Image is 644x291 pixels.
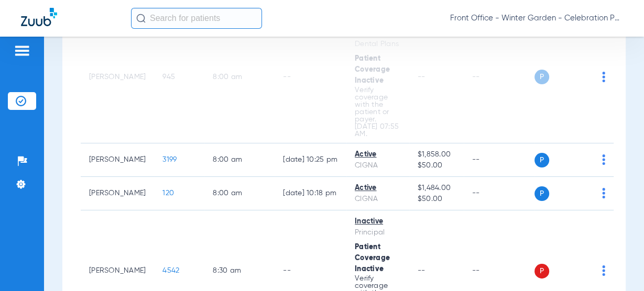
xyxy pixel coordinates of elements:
[275,143,346,177] td: [DATE] 10:25 PM
[534,70,549,84] span: P
[81,11,154,143] td: [PERSON_NAME]
[81,177,154,210] td: [PERSON_NAME]
[136,14,146,23] img: Search Icon
[355,28,401,50] div: Aetna Dental Plans
[162,267,179,274] span: 4542
[355,149,401,160] div: Active
[464,11,534,143] td: --
[355,86,401,138] p: Verify coverage with the patient or payer. [DATE] 07:55 AM.
[162,73,175,81] span: 945
[534,153,549,167] span: P
[81,143,154,177] td: [PERSON_NAME]
[355,243,390,273] span: Patient Coverage Inactive
[592,241,644,291] iframe: Chat Widget
[602,154,605,165] img: group-dot-blue.svg
[355,194,401,205] div: CIGNA
[355,183,401,194] div: Active
[450,13,623,24] span: Front Office - Winter Garden - Celebration Pediatric Dentistry
[355,55,390,84] span: Patient Coverage Inactive
[418,73,425,81] span: --
[534,186,549,201] span: P
[131,8,262,29] input: Search for patients
[355,227,401,238] div: Principal
[464,177,534,210] td: --
[418,194,455,205] span: $50.00
[275,177,346,210] td: [DATE] 10:18 PM
[204,143,275,177] td: 8:00 AM
[602,72,605,82] img: group-dot-blue.svg
[204,177,275,210] td: 8:00 AM
[14,44,30,57] img: hamburger-icon
[418,149,455,160] span: $1,858.00
[418,160,455,171] span: $50.00
[355,216,401,227] div: Inactive
[21,8,57,26] img: Zuub Logo
[464,143,534,177] td: --
[418,267,425,274] span: --
[418,183,455,194] span: $1,484.00
[162,189,174,197] span: 120
[162,156,177,163] span: 3199
[534,264,549,278] span: P
[602,188,605,198] img: group-dot-blue.svg
[204,11,275,143] td: 8:00 AM
[275,11,346,143] td: --
[355,160,401,171] div: CIGNA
